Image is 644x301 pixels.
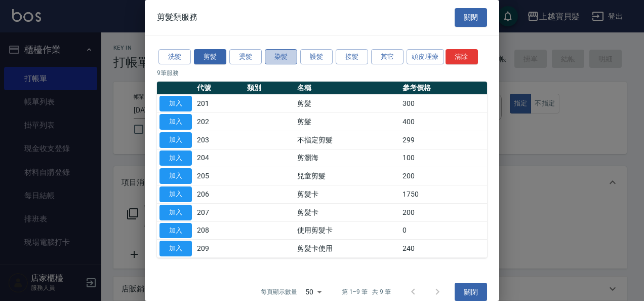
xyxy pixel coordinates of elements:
[229,49,262,65] button: 燙髮
[159,132,192,148] button: 加入
[265,49,297,65] button: 染髮
[400,131,487,149] td: 299
[159,114,192,130] button: 加入
[194,82,245,95] th: 代號
[455,8,487,27] button: 關閉
[295,240,400,258] td: 剪髮卡使用
[159,205,192,220] button: 加入
[261,287,297,296] p: 每頁顯示數量
[159,168,192,184] button: 加入
[245,82,295,95] th: 類別
[157,12,197,22] span: 剪髮類服務
[295,113,400,131] td: 剪髮
[400,221,487,240] td: 0
[194,95,245,113] td: 201
[407,49,444,65] button: 頭皮理療
[300,49,333,65] button: 護髮
[158,49,191,65] button: 洗髮
[159,241,192,256] button: 加入
[295,131,400,149] td: 不指定剪髮
[400,203,487,221] td: 200
[400,185,487,204] td: 1750
[194,203,245,221] td: 207
[159,96,192,111] button: 加入
[295,185,400,204] td: 剪髮卡
[194,167,245,185] td: 205
[295,82,400,95] th: 名稱
[194,185,245,204] td: 206
[295,95,400,113] td: 剪髮
[336,49,368,65] button: 接髮
[194,131,245,149] td: 203
[159,186,192,202] button: 加入
[295,149,400,167] td: 剪瀏海
[157,68,487,78] p: 9 筆服務
[400,82,487,95] th: 參考價格
[295,167,400,185] td: 兒童剪髮
[295,203,400,221] td: 剪髮卡
[371,49,404,65] button: 其它
[194,113,245,131] td: 202
[400,95,487,113] td: 300
[194,49,226,65] button: 剪髮
[295,221,400,240] td: 使用剪髮卡
[194,221,245,240] td: 208
[159,150,192,166] button: 加入
[194,240,245,258] td: 209
[194,149,245,167] td: 204
[400,149,487,167] td: 100
[400,113,487,131] td: 400
[400,167,487,185] td: 200
[342,287,391,296] p: 第 1–9 筆 共 9 筆
[159,223,192,239] button: 加入
[400,240,487,258] td: 240
[446,49,478,65] button: 清除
